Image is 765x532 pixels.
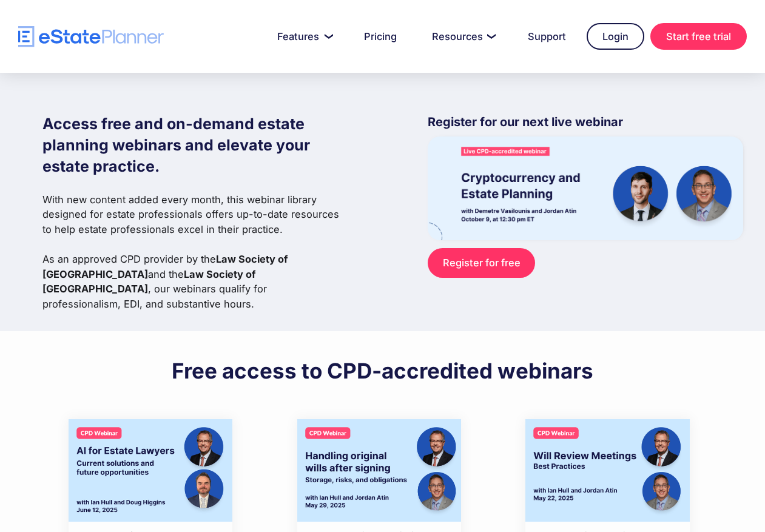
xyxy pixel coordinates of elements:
a: Features [263,24,343,49]
a: Start free trial [650,23,747,50]
h1: Access free and on-demand estate planning webinars and elevate your estate practice. [42,113,344,177]
a: Resources [417,24,507,49]
img: eState Academy webinar [428,136,743,240]
p: Register for our next live webinar [428,113,743,136]
a: Pricing [349,24,411,49]
h2: Free access to CPD-accredited webinars [172,357,593,384]
p: With new content added every month, this webinar library designed for estate professionals offers... [42,192,344,312]
a: Support [513,24,581,49]
a: home [18,26,164,47]
a: Login [587,23,644,50]
strong: Law Society of [GEOGRAPHIC_DATA] [42,253,288,280]
a: Register for free [428,248,535,278]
